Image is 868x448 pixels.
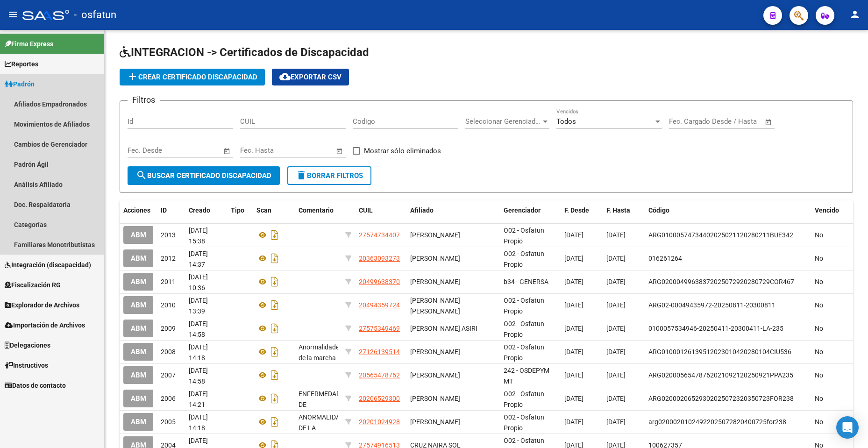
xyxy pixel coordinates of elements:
[359,206,373,214] span: CUIL
[222,146,233,156] button: Open calendar
[287,166,371,185] button: Borrar Filtros
[504,320,544,338] span: O02 - Osfatun Propio
[123,343,154,360] button: ABM
[645,200,811,220] datatable-header-cell: Código
[564,206,589,214] span: F. Desde
[5,320,85,330] span: Importación de Archivos
[131,348,146,356] span: ABM
[5,380,66,391] span: Datos de contacto
[189,227,208,245] span: [DATE] 15:38
[815,418,823,426] span: No
[128,166,280,185] button: Buscar Certificado Discapacidad
[564,301,583,309] span: [DATE]
[606,395,626,402] span: [DATE]
[269,368,281,383] i: Descargar documento
[410,278,460,285] span: [PERSON_NAME]
[648,418,786,426] span: arg02000201024922025072820400725for238
[410,348,460,356] span: [PERSON_NAME]
[296,171,363,180] span: Borrar Filtros
[5,300,79,310] span: Explorador de Archivos
[410,255,460,262] span: [PERSON_NAME]
[189,297,208,315] span: [DATE] 13:39
[123,296,154,313] button: ABM
[128,146,158,155] input: Start date
[648,348,791,356] span: ARG01000126139512023010420280104CIU536
[272,69,349,85] button: Exportar CSV
[269,414,281,429] i: Descargar documento
[269,321,281,336] i: Descargar documento
[299,343,342,447] span: Anormalidades de la marcha y de la movilidad. Artritis reumatoide seropositiva. Deformidad de ded...
[648,278,794,285] span: ARG02000499638372025072920280729COR467
[669,117,699,126] input: Start date
[161,418,176,426] span: 2005
[606,325,626,332] span: [DATE]
[131,278,146,286] span: ABM
[763,117,774,128] button: Open calendar
[500,200,561,220] datatable-header-cell: Gerenciador
[815,278,823,285] span: No
[504,250,544,268] span: O02 - Osfatun Propio
[161,206,167,214] span: ID
[269,274,281,289] i: Descargar documento
[564,278,583,285] span: [DATE]
[364,145,441,156] span: Mostrar sólo eliminados
[359,371,400,379] span: 20565478762
[123,249,154,267] button: ABM
[606,231,626,239] span: [DATE]
[161,371,176,379] span: 2007
[131,395,146,403] span: ABM
[120,46,369,59] span: INTEGRACION -> Certificados de Discapacidad
[131,231,146,240] span: ABM
[296,170,307,181] mat-icon: delete
[648,325,783,332] span: 0100057534946-20250411-20300411-LA-235
[410,206,434,214] span: Afiliado
[189,343,208,362] span: [DATE] 14:18
[603,200,645,220] datatable-header-cell: F. Hasta
[74,5,116,25] span: - osfatun
[410,395,460,402] span: [PERSON_NAME]
[359,301,400,309] span: 20494359724
[127,71,138,82] mat-icon: add
[269,391,281,406] i: Descargar documento
[161,395,176,402] span: 2006
[355,200,406,220] datatable-header-cell: CUIL
[504,227,544,245] span: O02 - Osfatun Propio
[161,231,176,239] span: 2013
[606,371,626,379] span: [DATE]
[410,325,477,332] span: [PERSON_NAME] ASIRI
[5,360,48,370] span: Instructivos
[359,278,400,285] span: 20499638370
[189,367,208,385] span: [DATE] 14:58
[564,255,583,262] span: [DATE]
[279,71,291,82] mat-icon: cloud_download
[334,146,345,156] button: Open calendar
[564,231,583,239] span: [DATE]
[504,413,544,432] span: O02 - Osfatun Propio
[279,146,324,155] input: End date
[504,206,541,214] span: Gerenciador
[556,117,576,126] span: Todos
[123,390,154,407] button: ABM
[161,348,176,356] span: 2008
[504,278,548,285] span: b34 - GENERSA
[564,348,583,356] span: [DATE]
[815,348,823,356] span: No
[504,297,544,315] span: O02 - Osfatun Propio
[359,395,400,402] span: 20206529300
[240,146,270,155] input: Start date
[410,231,460,239] span: [PERSON_NAME]
[815,231,823,239] span: No
[815,206,839,214] span: Vencido
[815,395,823,402] span: No
[606,278,626,285] span: [DATE]
[561,200,603,220] datatable-header-cell: F. Desde
[410,418,460,426] span: [PERSON_NAME]
[131,255,146,263] span: ABM
[5,79,35,89] span: Padrón
[269,228,281,242] i: Descargar documento
[504,390,544,408] span: O02 - Osfatun Propio
[161,278,176,285] span: 2011
[648,231,793,239] span: ARG01000574734402025021120280211BUE342
[161,325,176,332] span: 2009
[5,39,53,49] span: Firma Express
